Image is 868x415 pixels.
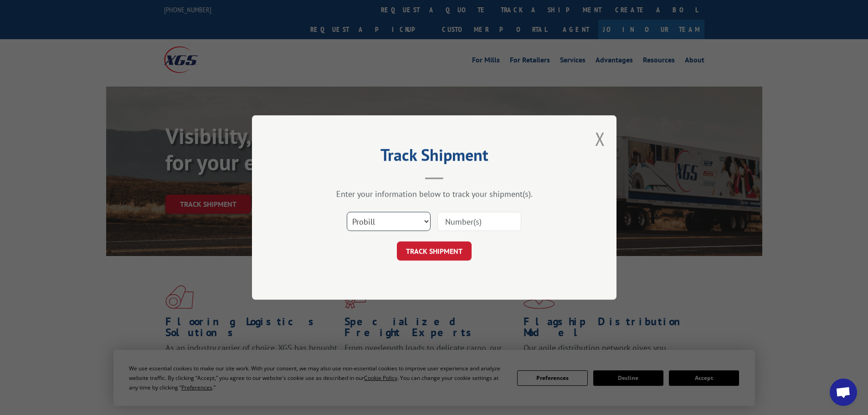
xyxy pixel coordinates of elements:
[298,149,571,166] h2: Track Shipment
[595,127,605,151] button: Close modal
[397,241,472,261] button: TRACK SHIPMENT
[298,189,571,199] div: Enter your information below to track your shipment(s).
[830,379,857,406] div: Open chat
[437,212,521,231] input: Number(s)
